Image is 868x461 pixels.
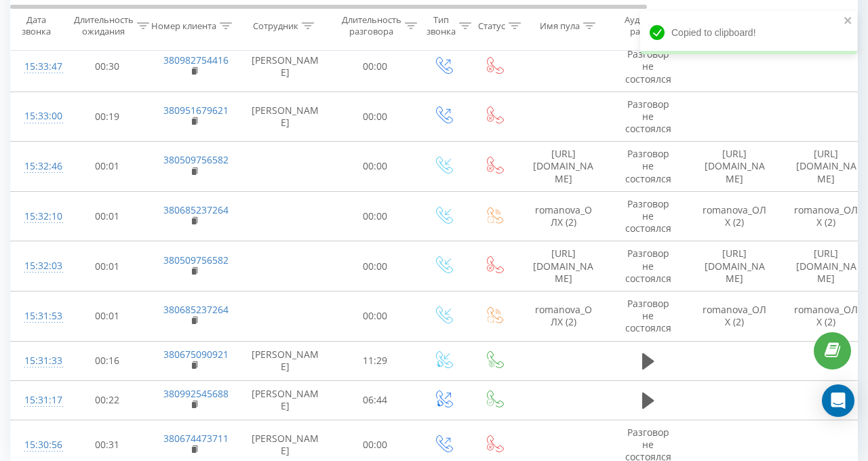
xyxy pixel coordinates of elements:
td: [URL][DOMAIN_NAME] [689,142,781,192]
div: 15:33:00 [24,103,52,129]
span: Разговор не состоялся [625,98,671,135]
td: romanova_ОЛХ (2) [519,291,608,341]
a: 380509756582 [163,153,229,166]
div: Номер клиента [151,20,216,31]
div: 15:31:17 [24,387,52,414]
div: 15:32:46 [24,153,52,180]
a: 380685237264 [163,303,229,316]
td: [PERSON_NAME] [238,92,333,142]
div: Дата звонка [11,14,61,37]
div: Статус [478,20,505,31]
div: Copied to clipboard! [640,11,857,54]
td: romanova_ОЛХ (2) [689,291,781,341]
td: 00:00 [333,241,418,292]
td: [URL][DOMAIN_NAME] [519,142,608,192]
div: Аудиозапись разговора [619,14,685,37]
a: 380675090921 [163,348,229,361]
td: 00:00 [333,142,418,192]
div: Сотрудник [253,20,298,31]
td: 06:44 [333,380,418,420]
td: romanova_ОЛХ (2) [519,191,608,241]
a: 380674473711 [163,432,229,445]
div: Длительность разговора [342,14,401,37]
div: Open Intercom Messenger [822,384,854,417]
td: [URL][DOMAIN_NAME] [689,241,781,292]
span: Разговор не состоялся [625,247,671,284]
button: close [844,15,853,28]
td: 00:22 [65,380,150,420]
div: 15:33:47 [24,54,52,80]
td: 00:01 [65,142,150,192]
span: Разговор не состоялся [625,297,671,334]
div: Длительность ожидания [74,14,134,37]
td: 11:29 [333,341,418,380]
div: 15:31:53 [24,303,52,329]
a: 380992545688 [163,387,229,400]
td: 00:00 [333,291,418,341]
div: 15:32:10 [24,203,52,230]
td: romanova_ОЛХ (2) [689,191,781,241]
td: [PERSON_NAME] [238,42,333,92]
span: Разговор не состоялся [625,197,671,235]
td: [PERSON_NAME] [238,380,333,420]
div: Имя пула [540,20,580,31]
div: 15:30:56 [24,432,52,458]
td: 00:00 [333,92,418,142]
div: 15:32:03 [24,253,52,279]
td: 00:01 [65,291,150,341]
td: 00:01 [65,191,150,241]
td: 00:19 [65,92,150,142]
a: 380685237264 [163,203,229,216]
td: [URL][DOMAIN_NAME] [519,241,608,292]
td: [PERSON_NAME] [238,341,333,380]
a: 380982754416 [163,54,229,66]
a: 380509756582 [163,254,229,266]
td: 00:00 [333,191,418,241]
a: 380951679621 [163,104,229,117]
td: 00:01 [65,241,150,292]
td: 00:16 [65,341,150,380]
div: Тип звонка [427,14,456,37]
span: Разговор не состоялся [625,147,671,184]
div: 15:31:33 [24,348,52,374]
td: 00:00 [333,42,418,92]
td: 00:30 [65,42,150,92]
span: Разговор не состоялся [625,47,671,85]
